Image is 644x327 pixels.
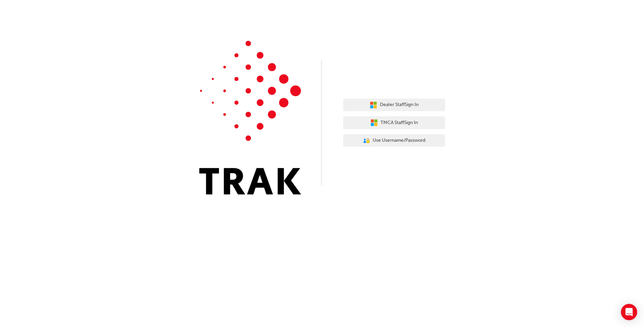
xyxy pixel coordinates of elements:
span: Dealer Staff Sign In [380,101,419,109]
button: Use Username/Password [343,134,445,147]
button: TMCA StaffSign In [343,116,445,129]
span: TMCA Staff Sign In [381,119,418,127]
img: Trak [199,41,301,194]
span: Use Username/Password [373,137,425,144]
div: Open Intercom Messenger [621,304,637,320]
button: Dealer StaffSign In [343,99,445,111]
